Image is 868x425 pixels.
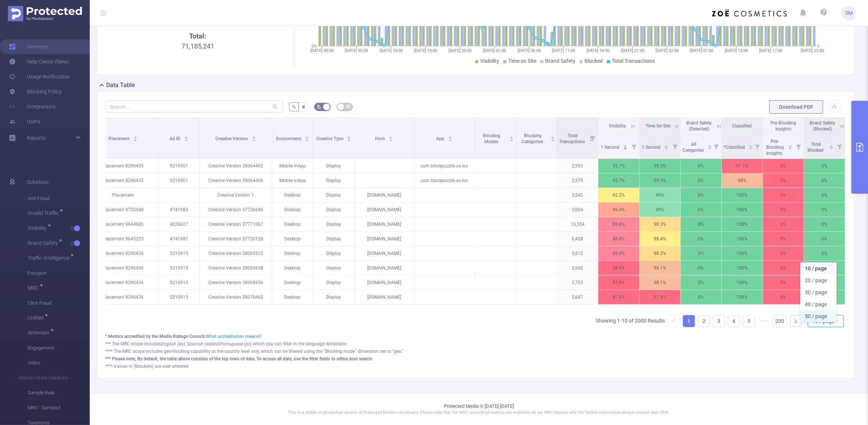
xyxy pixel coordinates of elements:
[763,159,804,173] p: 0%
[448,48,472,53] tspan: [DATE] 20:00
[133,138,137,141] i: icon: caret-down
[28,255,72,261] span: Traffic Intelligence
[28,240,61,246] span: Brand Safety
[788,147,792,149] i: icon: caret-down
[389,138,393,141] i: icon: caret-down
[206,334,261,339] a: What accreditation means?
[672,319,676,323] i: icon: left
[743,315,754,327] a: 5
[683,315,694,327] a: 1
[808,142,825,153] span: Total Blocked
[708,144,712,148] div: Sort
[722,246,763,261] p: 100%
[522,133,544,144] span: Blocking Categories
[159,261,199,275] p: 5210915
[681,261,721,275] p: 0%
[763,275,804,290] p: 0%
[161,341,212,347] i: English (en), Spanish (es)
[800,262,837,274] li: 10 / page
[313,275,354,290] p: Display
[758,315,770,327] li: Next 5 Pages
[252,135,256,138] i: icon: caret-up
[305,138,309,141] i: icon: caret-down
[763,203,804,217] p: 0%
[272,217,313,231] p: Desktop
[640,203,680,217] p: 99%
[728,315,739,327] a: 4
[800,298,837,310] li: 40 / page
[133,135,137,138] i: icon: caret-up
[550,135,555,140] div: Sort
[9,39,48,54] a: Overview
[800,310,837,322] li: 50 / page
[623,147,627,149] i: icon: caret-down
[28,355,90,370] span: Video
[88,188,158,202] p: Placement
[347,135,351,138] i: icon: caret-up
[313,203,354,217] p: Display
[683,315,695,327] li: 1
[105,348,847,355] div: **** The MRC scope includes geo-blocking capability at the country level only, which can be filte...
[829,144,834,148] div: Sort
[763,290,804,304] p: 0%
[88,232,158,246] p: Placement 9645225
[346,104,350,109] i: icon: table
[817,22,826,27] tspan: 450K
[557,203,598,217] p: 3,004
[722,290,763,304] p: 100%
[817,44,819,49] tspan: 0
[90,393,868,425] footer: Protected Media © [DATE]-[DATE]
[728,315,740,327] li: 4
[272,188,313,202] p: Desktop
[313,232,354,246] p: Display
[355,188,414,202] p: [DOMAIN_NAME]
[313,261,354,275] p: Display
[88,173,158,188] p: Placement 8290435
[681,290,721,304] p: 0%
[763,173,804,188] p: 0%
[379,48,402,53] tspan: [DATE] 10:00
[722,188,763,202] p: 100%
[698,315,709,327] a: 2
[829,147,834,149] i: icon: caret-down
[105,334,206,339] b: * Metrics accredited by the Media Ratings Council.
[804,232,845,246] p: 0%
[159,203,199,217] p: 4741983
[105,355,847,362] div: *** Please note, By default, the table above consists of the top rows of data. To access all data...
[313,173,354,188] p: Display
[664,144,668,146] i: icon: caret-up
[713,315,724,327] a: 3
[8,6,82,21] img: Protected Media
[668,315,680,327] li: Previous Page
[557,173,598,188] p: 2,579
[612,58,655,64] span: Total Transactions
[414,159,475,173] p: com.blockpuzzle.us.ios
[763,246,804,261] p: 0%
[88,261,158,275] p: Placement 8290436
[687,120,712,132] span: Brand Safety (Detected)
[557,261,598,275] p: 2,660
[302,104,305,110] span: #
[788,144,792,148] div: Sort
[713,315,725,327] li: 3
[557,159,598,173] p: 2,593
[305,135,309,140] div: Sort
[518,48,541,53] tspan: [DATE] 06:00
[749,147,753,149] i: icon: caret-down
[510,138,514,141] i: icon: caret-down
[200,275,272,290] p: Creative Version 38068636
[28,330,52,335] span: Attention
[800,286,837,298] li: 30 / page
[355,275,414,290] p: [DOMAIN_NAME]
[598,217,639,231] p: 88.8%
[9,114,40,129] a: Users
[724,145,746,150] span: *Classified
[480,58,499,64] span: Visibility
[749,144,753,148] div: Sort
[804,188,845,202] p: 0%
[28,400,90,415] span: MRC - Sampled
[670,135,680,158] i: Filter menu
[681,217,721,231] p: 0%
[169,136,181,141] span: Ad ID
[88,203,158,217] p: Placement 9720548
